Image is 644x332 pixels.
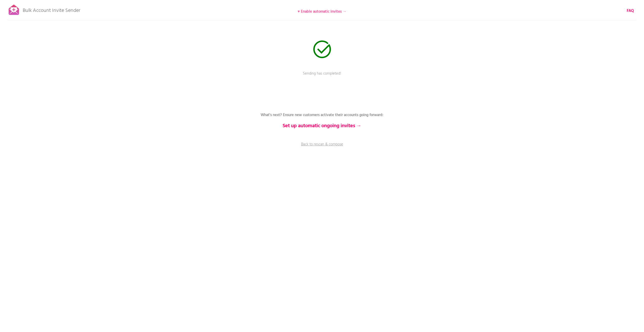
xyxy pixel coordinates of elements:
b: ♥ Enable automatic invites → [298,9,346,15]
b: Set up automatic ongoing invites → [283,122,361,130]
p: Sending has completed! [246,71,398,83]
a: Back to rescan & compose [246,142,398,154]
a: FAQ [627,8,634,14]
b: What's next? Ensure new customers activate their accounts going forward: [261,112,383,118]
p: Bulk Account Invite Sender [23,3,80,16]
